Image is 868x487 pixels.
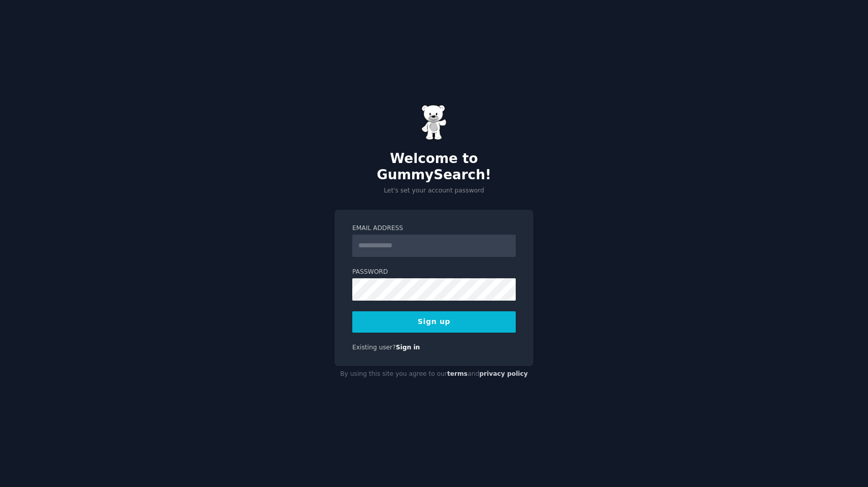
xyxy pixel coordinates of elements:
a: terms [447,370,468,377]
a: Sign in [396,344,420,351]
label: Password [352,268,516,277]
a: privacy policy [479,370,528,377]
div: By using this site you agree to our and [335,366,533,382]
p: Let's set your account password [335,186,533,196]
span: Existing user? [352,344,396,351]
h2: Welcome to GummySearch! [335,151,533,183]
label: Email Address [352,224,516,233]
img: Gummy Bear [421,105,447,140]
button: Sign up [352,311,516,333]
